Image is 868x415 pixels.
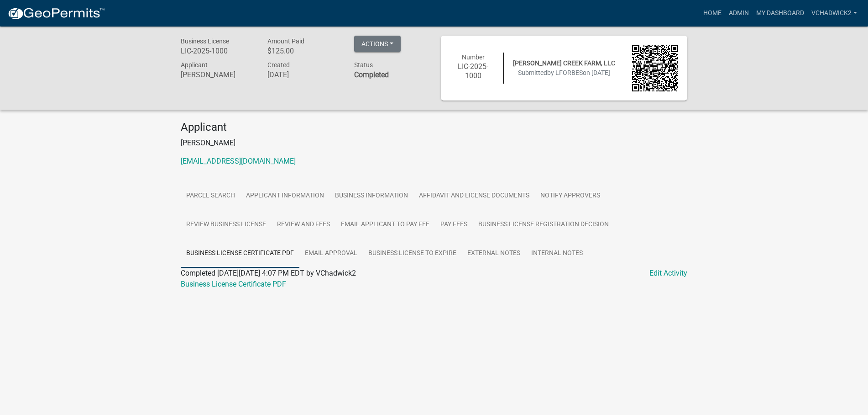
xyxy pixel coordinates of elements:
span: [PERSON_NAME] CREEK FARM, LLC [513,59,615,67]
span: Submitted on [DATE] [518,69,610,76]
a: Affidavit and License Documents [413,181,535,211]
a: Review Business License [181,210,272,239]
a: Email Applicant to Pay Fee [335,210,435,239]
a: Admin [725,5,753,22]
span: Status [354,61,373,69]
a: VChadwick2 [808,5,861,22]
img: QR code [632,45,679,91]
h6: LIC-2025-1000 [181,47,254,55]
h6: $125.00 [267,47,340,55]
span: Created [267,61,290,69]
p: [PERSON_NAME] [181,138,687,149]
button: Actions [354,36,401,52]
span: Number [462,53,485,61]
h6: [DATE] [267,70,340,79]
span: Applicant [181,61,208,69]
a: Notify Approvers [535,181,606,211]
a: Business License Certificate PDF [181,280,286,288]
a: My Dashboard [753,5,808,22]
span: by LFORBES [547,69,583,76]
a: Edit Activity [649,268,687,279]
a: Business Information [329,181,413,211]
a: Review and Fees [272,210,335,239]
a: Applicant Information [241,181,329,211]
a: Pay Fees [435,210,473,239]
a: Business License Certificate PDF [181,239,299,268]
span: Completed [DATE][DATE] 4:07 PM EDT by VChadwick2 [181,269,356,277]
h6: [PERSON_NAME] [181,70,254,79]
span: Business License [181,37,229,45]
a: [EMAIL_ADDRESS][DOMAIN_NAME] [181,157,296,165]
a: Home [700,5,725,22]
span: Amount Paid [267,37,304,45]
a: Parcel search [181,181,241,211]
a: Internal Notes [526,239,588,268]
a: Email Approval [299,239,363,268]
h4: Applicant [181,121,687,134]
h6: LIC-2025-1000 [450,62,497,80]
a: Business License to Expire [363,239,462,268]
a: External Notes [462,239,526,268]
a: Business License Registration Decision [473,210,614,239]
strong: Completed [354,70,389,79]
